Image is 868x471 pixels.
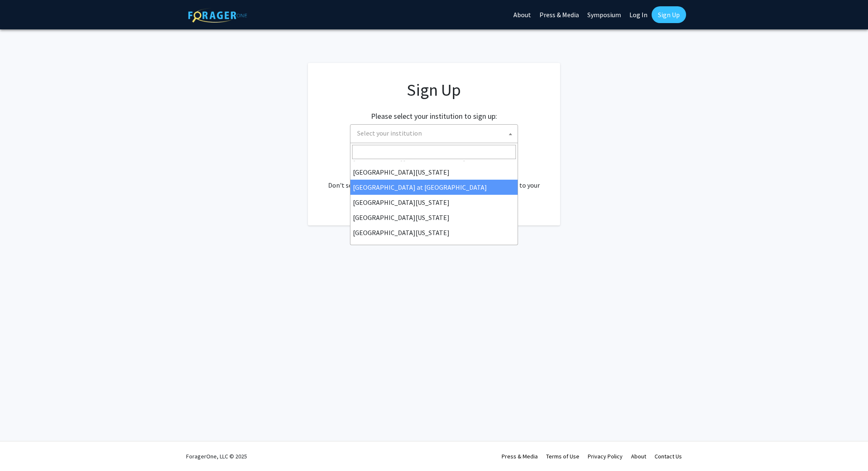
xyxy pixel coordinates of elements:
li: [PERSON_NAME][GEOGRAPHIC_DATA] [350,240,518,255]
span: Select your institution [350,124,518,143]
iframe: Chat [6,433,36,465]
li: [GEOGRAPHIC_DATA][US_STATE] [350,165,518,180]
a: Sign Up [652,6,686,23]
div: Already have an account? . Don't see your institution? about bringing ForagerOne to your institut... [325,160,543,200]
h2: Please select your institution to sign up: [371,112,497,121]
a: Contact Us [655,453,682,460]
div: ForagerOne, LLC © 2025 [186,442,247,471]
a: Press & Media [502,453,538,460]
h1: Sign Up [325,80,543,100]
a: About [631,453,646,460]
img: ForagerOne Logo [188,8,247,23]
a: Privacy Policy [588,453,623,460]
span: Select your institution [357,129,422,137]
li: [GEOGRAPHIC_DATA][US_STATE] [350,225,518,240]
input: Search [352,145,516,159]
li: [GEOGRAPHIC_DATA][US_STATE] [350,195,518,210]
li: [GEOGRAPHIC_DATA] at [GEOGRAPHIC_DATA] [350,180,518,195]
a: Terms of Use [546,453,579,460]
span: Select your institution [354,125,518,142]
li: [GEOGRAPHIC_DATA][US_STATE] [350,210,518,225]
